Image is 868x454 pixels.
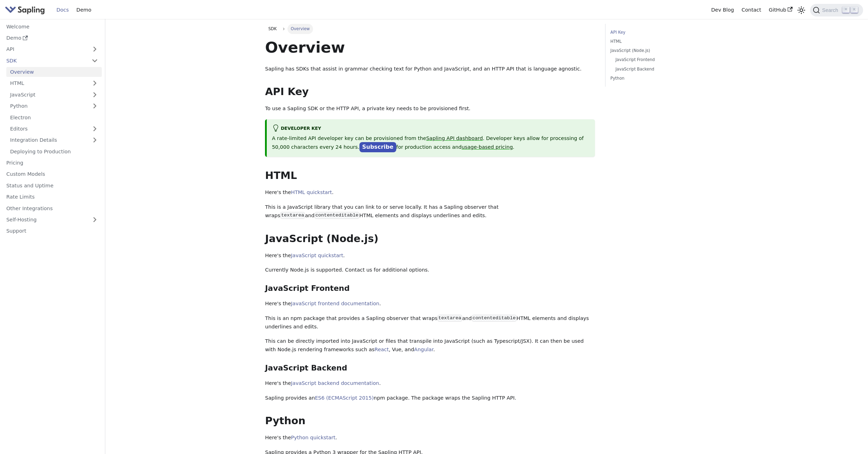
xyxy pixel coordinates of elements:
p: Here's the . [265,379,595,388]
p: Here's the . [265,434,595,442]
p: Sapling provides an npm package. The package wraps the Sapling HTTP API. [265,394,595,402]
a: JavaScript frontend documentation [291,301,379,306]
a: Angular [414,347,433,352]
h2: Python [265,415,595,427]
p: To use a Sapling SDK or the HTTP API, a private key needs to be provisioned first. [265,105,595,113]
button: Switch between dark and light mode (currently light mode) [796,5,807,15]
a: JavaScript (Node.js) [610,47,705,54]
a: JavaScript backend documentation [291,380,379,386]
span: Overview [287,24,313,34]
a: Contact [738,5,765,15]
p: Here's the . [265,252,595,260]
a: ES6 (ECMAScript 2015) [315,395,374,401]
a: Status and Uptime [2,180,102,191]
h2: HTML [265,169,595,182]
a: Custom Models [2,169,102,179]
p: This can be directly imported into JavaScript or files that transpile into JavaScript (such as Ty... [265,337,595,354]
p: This is a JavaScript library that you can link to or serve locally. It has a Sapling observer tha... [265,203,595,220]
a: Self-Hosting [2,215,102,225]
a: Demo [73,5,95,15]
a: React [375,347,389,352]
a: Sapling.ai [5,5,47,15]
h2: API Key [265,86,595,98]
a: HTML [610,38,705,45]
a: API Key [610,29,705,36]
h2: JavaScript (Node.js) [265,233,595,245]
h1: Overview [265,38,595,57]
a: Python [6,101,102,111]
a: Demo [2,33,102,43]
code: textarea [280,212,305,219]
p: Currently Node.js is supported. Contact us for additional options. [265,266,595,274]
a: HTML [6,78,102,88]
a: Python quickstart [291,435,335,440]
a: JavaScript quickstart [291,253,343,258]
a: SDK [265,24,280,34]
kbd: K [851,7,858,13]
p: Here's the . [265,188,595,197]
code: contenteditable [314,212,359,219]
span: Search [820,7,842,13]
code: textarea [437,315,462,322]
a: Integration Details [6,135,102,145]
nav: Breadcrumbs [265,24,595,34]
button: Expand sidebar category 'API' [88,44,102,54]
a: Editors [6,124,88,134]
a: Welcome [2,21,102,32]
a: usage-based pricing [462,144,513,150]
span: SDK [269,26,277,31]
button: Search (Command+K) [810,4,863,16]
a: Subscribe [359,142,396,152]
p: A rate-limited API developer key can be provisioned from the . Developer keys allow for processin... [272,134,590,152]
img: Sapling.ai [5,5,45,15]
a: JavaScript Frontend [615,56,703,63]
a: Other Integrations [2,203,102,213]
button: Collapse sidebar category 'SDK' [88,55,102,66]
a: API [2,44,88,54]
a: JavaScript [6,89,102,100]
a: GitHub [765,5,796,15]
a: Python [610,75,705,82]
a: Support [2,226,102,236]
a: Sapling API dashboard [426,135,483,141]
a: Pricing [2,158,102,168]
a: Electron [6,112,102,122]
div: Developer Key [272,125,590,133]
button: Expand sidebar category 'Editors' [88,124,102,134]
kbd: ⌘ [842,7,849,13]
a: SDK [2,55,88,66]
p: This is an npm package that provides a Sapling observer that wraps and HTML elements and displays... [265,314,595,331]
h3: JavaScript Frontend [265,284,595,293]
p: Here's the . [265,300,595,308]
a: Deploying to Production [6,146,102,156]
code: contenteditable [472,315,517,322]
a: JavaScript Backend [615,66,703,73]
p: Sapling has SDKs that assist in grammar checking text for Python and JavaScript, and an HTTP API ... [265,65,595,73]
a: Overview [6,67,102,77]
a: Rate Limits [2,192,102,202]
a: Dev Blog [707,5,737,15]
h3: JavaScript Backend [265,363,595,373]
a: HTML quickstart [291,189,332,195]
a: Docs [53,5,73,15]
